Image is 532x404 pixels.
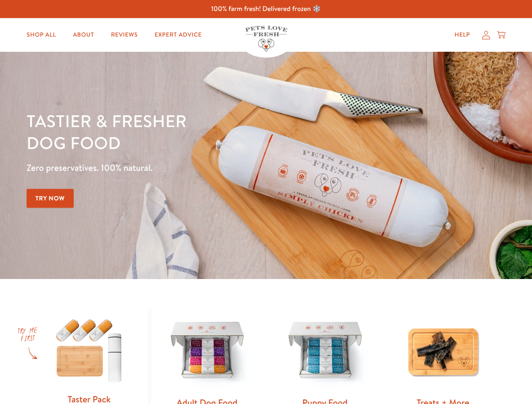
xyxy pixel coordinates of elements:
a: Help [448,27,477,43]
a: About [66,27,101,43]
a: Shop All [20,27,63,43]
h1: Tastier & fresher dog food [27,110,346,154]
a: Expert Advice [148,27,209,43]
a: Try Now [27,189,74,208]
a: Reviews [104,27,144,43]
img: Pets Love Fresh [245,26,287,51]
p: Zero preservatives. 100% natural. [27,160,346,175]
